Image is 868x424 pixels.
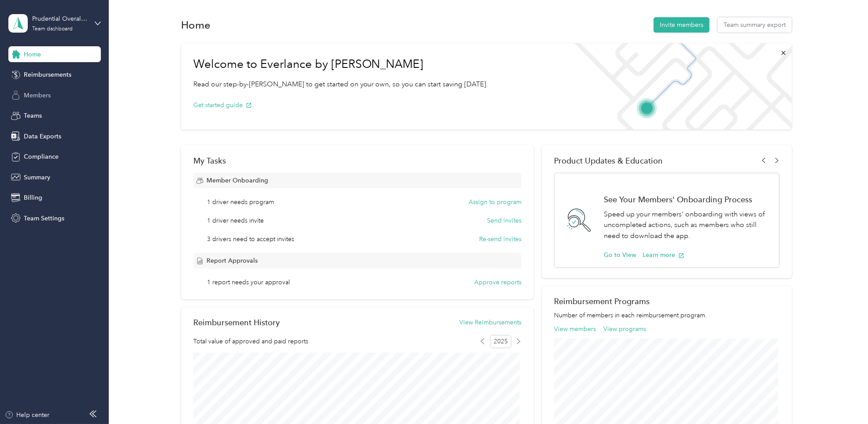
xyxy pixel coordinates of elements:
[654,17,709,33] button: Invite members
[717,17,792,33] button: Team summary export
[554,156,663,165] span: Product Updates & Education
[469,197,521,207] button: Assign to program
[24,132,61,141] span: Data Exports
[554,324,596,334] button: View members
[207,278,290,287] span: 1 report needs your approval
[207,197,274,207] span: 1 driver needs program
[193,79,488,90] p: Read our step-by-[PERSON_NAME] to get started on your own, so you can start saving [DATE].
[554,311,779,320] p: Number of members in each reimbursement program.
[24,50,41,59] span: Home
[459,318,521,327] button: View Reimbursements
[207,256,258,265] span: Report Approvals
[565,43,791,130] img: Welcome to everlance
[24,193,42,202] span: Billing
[643,250,684,260] button: Learn more
[193,318,280,327] h2: Reimbursement History
[603,324,646,334] button: View programs
[193,337,308,346] span: Total value of approved and paid reports
[24,70,71,79] span: Reimbursements
[604,250,636,260] button: Go to View
[193,57,488,71] h1: Welcome to Everlance by [PERSON_NAME]
[554,297,779,306] h2: Reimbursement Programs
[193,156,522,165] div: My Tasks
[474,278,521,287] button: Approve reports
[207,176,268,185] span: Member Onboarding
[32,14,87,23] div: Prudential Overall Supply
[24,173,50,182] span: Summary
[32,26,73,32] div: Team dashboard
[487,216,521,225] button: Send invites
[181,20,211,30] h1: Home
[24,91,51,100] span: Members
[207,216,264,225] span: 1 driver needs invite
[193,100,252,110] button: Get started guide
[604,195,770,204] h1: See Your Members' Onboarding Process
[819,375,868,424] iframe: Everlance-gr Chat Button Frame
[24,152,59,161] span: Compliance
[5,410,50,420] button: Help center
[207,234,294,244] span: 3 drivers need to accept invites
[490,335,511,348] span: 2025
[24,214,64,223] span: Team Settings
[24,111,42,120] span: Teams
[604,209,770,242] p: Speed up your members' onboarding with views of uncompleted actions, such as members who still ne...
[479,234,521,244] button: Re-send invites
